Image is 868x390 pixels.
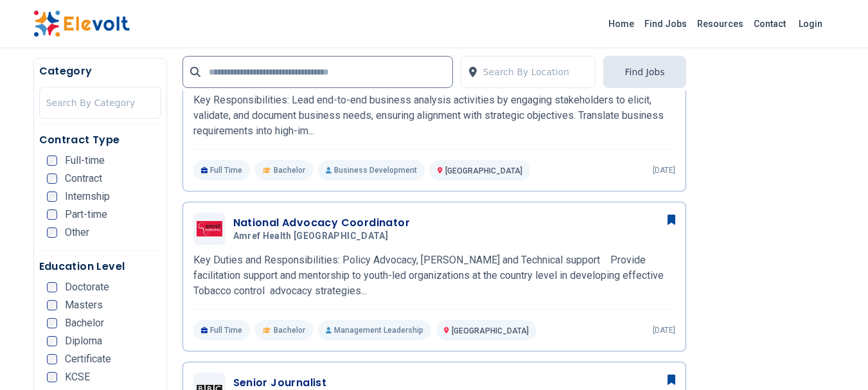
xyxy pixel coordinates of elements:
span: Bachelor [274,325,305,335]
img: Amref Health Africa [197,221,222,236]
a: Contact [748,13,791,34]
p: Key Responsibilities: Lead end-to-end business analysis activities by engaging stakeholders to el... [193,93,675,139]
input: Bachelor [47,318,57,328]
span: Certificate [65,354,111,364]
a: Login [791,11,830,37]
span: Contract [65,173,102,184]
input: Masters [47,300,57,310]
p: [DATE] [653,165,675,175]
input: Doctorate [47,282,57,292]
span: Masters [65,300,103,310]
span: Amref Health [GEOGRAPHIC_DATA] [233,231,389,242]
span: Other [65,227,89,238]
input: Diploma [47,336,57,346]
span: KCSE [65,372,90,382]
span: Doctorate [65,282,109,292]
button: Find Jobs [603,56,686,88]
iframe: Chat Widget [804,328,868,390]
h5: Education Level [39,259,161,274]
span: Bachelor [65,318,104,328]
input: Certificate [47,354,57,364]
p: Business Development [318,160,425,181]
input: Other [47,227,57,238]
span: Bachelor [274,165,305,175]
a: SafaricomSenior Business AnalystSafaricomKey Responsibilities: Lead end-to-end business analysis ... [193,53,675,181]
span: Diploma [65,336,102,346]
p: Key Duties and Responsibilities: Policy Advocacy, [PERSON_NAME] and Technical support Provide fac... [193,253,675,299]
p: [DATE] [653,325,675,335]
p: Full Time [193,160,251,181]
h5: Category [39,64,161,79]
a: Amref Health AfricaNational Advocacy CoordinatorAmref Health [GEOGRAPHIC_DATA]Key Duties and Resp... [193,213,675,341]
span: Full-time [65,155,105,166]
input: KCSE [47,372,57,382]
input: Contract [47,173,57,184]
span: Part-time [65,209,107,220]
a: Find Jobs [639,13,692,34]
a: Home [603,13,639,34]
p: Full Time [193,320,251,341]
p: Management Leadership [318,320,431,341]
input: Full-time [47,155,57,166]
span: Internship [65,191,110,202]
img: Elevolt [33,10,130,37]
h3: National Advocacy Coordinator [233,215,411,231]
a: Resources [692,13,748,34]
input: Internship [47,191,57,202]
input: Part-time [47,209,57,220]
span: [GEOGRAPHIC_DATA] [452,326,529,335]
span: [GEOGRAPHIC_DATA] [445,166,522,175]
h5: Contract Type [39,132,161,148]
